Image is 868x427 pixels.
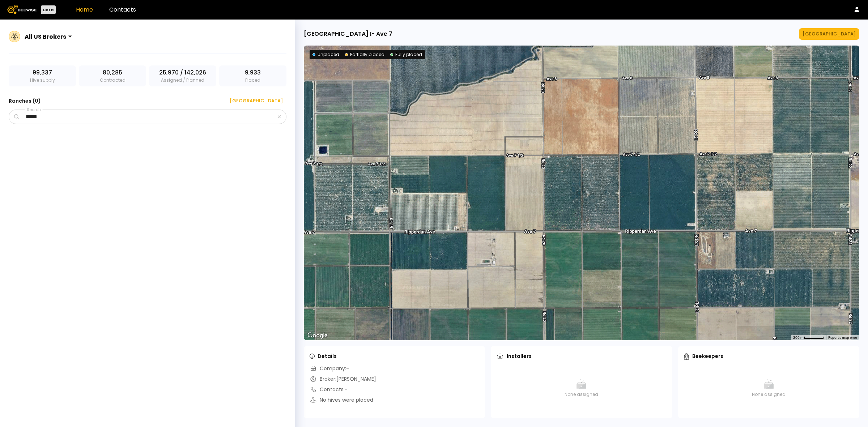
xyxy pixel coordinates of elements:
[41,5,56,14] div: Beta
[791,335,826,340] button: Map Scale: 200 m per 52 pixels
[684,365,854,412] div: None assigned
[219,65,286,86] div: Placed
[9,65,76,86] div: Hive supply
[828,336,857,340] a: Report a map error
[497,353,532,360] div: Installers
[306,331,329,340] img: Google
[345,51,384,58] div: Partially placed
[225,97,283,104] div: [GEOGRAPHIC_DATA]
[79,65,146,86] div: Contracted
[793,336,804,340] span: 200 m
[9,96,41,106] h3: Ranches ( 0 )
[310,375,376,383] div: Broker: [PERSON_NAME]
[304,30,392,38] div: [GEOGRAPHIC_DATA] I- Ave 7
[109,5,136,14] a: Contacts
[803,30,856,38] div: [GEOGRAPHIC_DATA]
[7,5,37,14] img: Beewise logo
[310,386,348,393] div: Contacts: -
[245,68,261,77] span: 9,933
[33,68,52,77] span: 99,337
[310,396,373,404] div: No hives were placed
[310,365,349,372] div: Company: -
[497,365,666,412] div: None assigned
[684,353,723,360] div: Beekeepers
[159,68,206,77] span: 25,970 / 142,026
[149,65,216,86] div: Assigned / Planned
[306,331,329,340] a: Open this area in Google Maps (opens a new window)
[25,32,66,41] div: All US Brokers
[310,353,337,360] div: Details
[390,51,422,58] div: Fully placed
[103,68,122,77] span: 80,285
[76,5,93,14] a: Home
[799,28,859,40] button: [GEOGRAPHIC_DATA]
[221,95,286,107] button: [GEOGRAPHIC_DATA]
[312,51,339,58] div: Unplaced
